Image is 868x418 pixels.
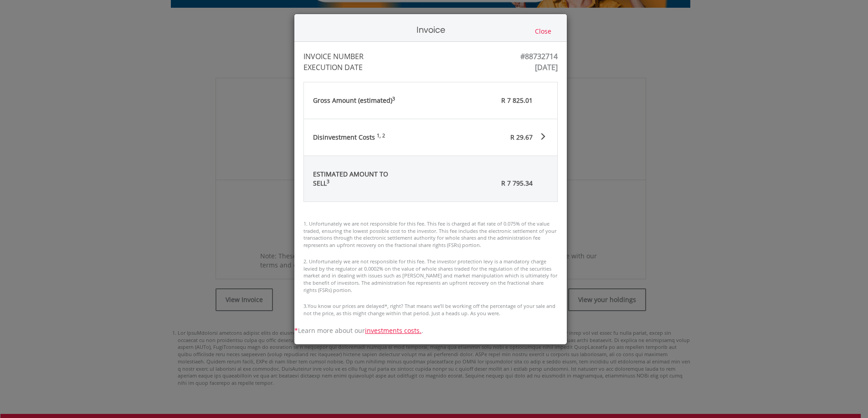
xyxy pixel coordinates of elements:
[313,170,388,187] span: ESTIMATED AMOUNT TO SELL
[416,23,445,37] h2: Invoice
[303,302,558,317] li: 3.
[327,178,329,185] sup: 3
[377,132,385,139] sup: 1, 2
[303,220,558,249] li: 1. Unfortunately we are not responsible for this fee. This fee is charged at flat rate of 0.075% ...
[313,133,375,141] span: Disinvestment Costs
[501,179,533,187] span: R 7 795.34
[535,62,558,73] div: [DATE]
[501,96,533,105] span: R 7 825.01
[365,326,421,335] a: investments costs.
[532,26,554,36] button: Close
[392,96,395,102] sup: 3
[294,326,567,335] div: Learn more about our .
[313,96,395,105] span: Gross Amount (estimated)
[303,258,558,294] li: 2. Unfortunately we are not responsible for this fee. The investor protection levy is a mandatory...
[520,51,558,62] div: #88732714
[303,51,401,62] div: INVOICE NUMBER
[303,62,401,73] div: EXECUTION DATE
[303,302,555,317] span: You know our prices are delayed*, right? That means we’ll be working off the percentage of your s...
[510,133,533,141] span: R 29.67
